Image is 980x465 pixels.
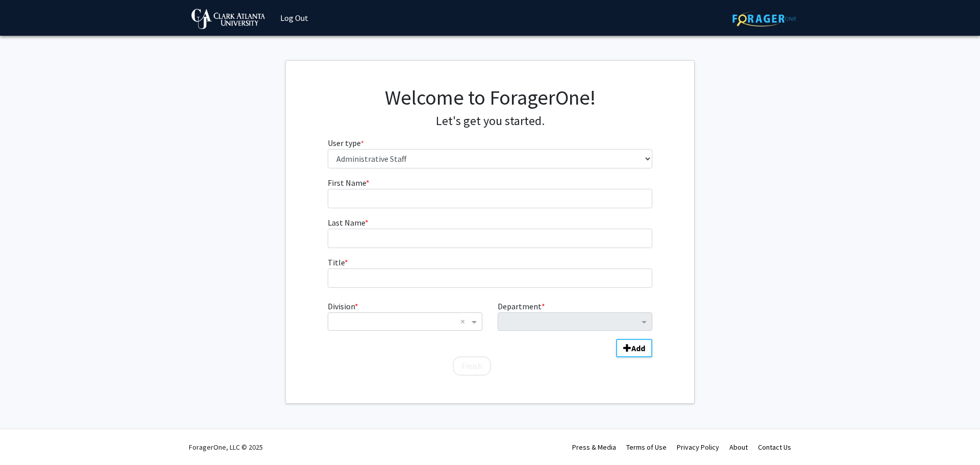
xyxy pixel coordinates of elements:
[328,114,653,129] h4: Let's get you started.
[677,443,719,452] a: Privacy Policy
[729,443,748,452] a: About
[191,9,265,29] img: Clark Atlanta University Logo
[626,443,667,452] a: Terms of Use
[189,429,263,465] div: ForagerOne, LLC © 2025
[8,419,43,457] iframe: Chat
[616,339,652,357] button: Add Division/Department
[328,137,364,149] label: User type
[498,312,652,331] ng-select: Department
[631,343,645,353] b: Add
[328,312,482,331] ng-select: Division
[460,315,469,328] span: Clear all
[328,217,365,228] span: Last Name
[490,300,660,331] div: Department
[732,11,796,27] img: ForagerOne Logo
[453,356,491,376] button: Finish
[328,257,345,267] span: Title
[328,178,366,188] span: First Name
[320,300,490,331] div: Division
[328,85,653,110] h1: Welcome to ForagerOne!
[758,443,791,452] a: Contact Us
[572,443,616,452] a: Press & Media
